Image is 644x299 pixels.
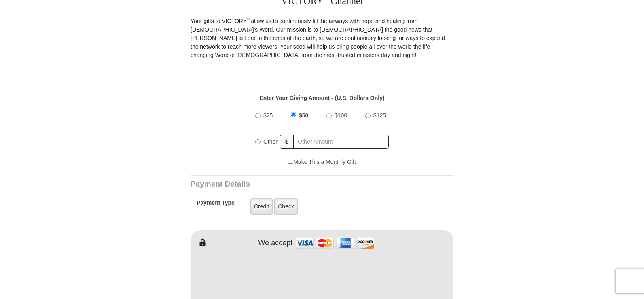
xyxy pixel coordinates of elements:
label: Credit [250,198,273,215]
label: Check [274,198,298,215]
input: Other Amount [293,135,389,149]
img: credit cards accepted [294,234,375,252]
span: $50 [299,112,308,119]
label: Make This a Monthly Gift [288,158,356,166]
span: Other [263,138,278,145]
h4: We accept [258,239,293,248]
span: $100 [335,112,347,119]
span: $125 [373,112,386,119]
h3: Payment Details [191,180,397,189]
span: $ [280,135,294,149]
span: $25 [263,112,273,119]
input: Make This a Monthly Gift [288,159,293,164]
sup: ™ [247,17,251,22]
strong: Enter Your Giving Amount - (U.S. Dollars Only) [259,95,384,101]
h5: Payment Type [197,199,235,210]
p: Your gifts to VICTORY allow us to continuously fill the airways with hope and healing from [DEMOG... [191,17,453,59]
